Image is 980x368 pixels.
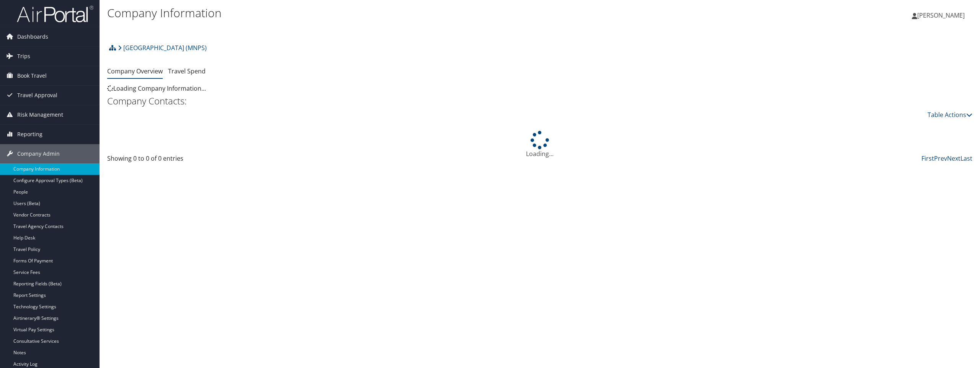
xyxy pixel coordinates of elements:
a: Table Actions [928,111,972,119]
span: Dashboards [17,27,48,46]
a: Last [960,154,972,163]
a: Company Overview [107,67,163,75]
a: Next [947,154,960,163]
span: Trips [17,47,30,66]
a: First [921,154,934,163]
div: Showing 0 to 0 of 0 entries [107,154,315,167]
img: airportal-logo.png [17,5,93,23]
a: Travel Spend [168,67,206,75]
span: Risk Management [17,105,63,124]
span: Loading Company Information... [107,84,206,93]
span: Book Travel [17,66,47,85]
span: [PERSON_NAME] [917,11,965,20]
div: Loading... [107,131,972,158]
a: [PERSON_NAME] [912,4,972,27]
span: Travel Approval [17,86,57,105]
a: Prev [934,154,947,163]
span: Company Admin [17,144,60,163]
span: Reporting [17,125,42,144]
a: [GEOGRAPHIC_DATA] (MNPS) [118,40,207,55]
h1: Company Information [107,5,684,21]
h2: Company Contacts: [107,94,972,107]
